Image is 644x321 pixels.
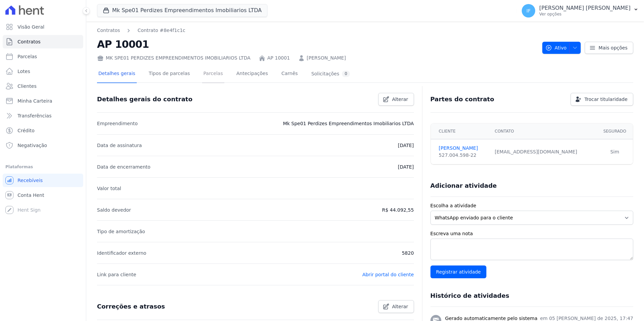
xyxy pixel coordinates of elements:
[148,65,191,83] a: Tipos de parcelas
[307,55,346,62] a: [PERSON_NAME]
[539,5,631,11] p: [PERSON_NAME] [PERSON_NAME]
[97,27,537,34] nav: Breadcrumb
[599,44,627,51] span: Mais opções
[585,42,633,54] a: Mais opções
[597,139,633,165] td: Sim
[5,163,80,171] div: Plataformas
[310,65,351,83] a: Solicitações0
[491,123,597,139] th: Contato
[571,93,633,106] a: Trocar titularidade
[137,27,185,34] a: Contrato #8e4f1c1c
[539,11,631,17] p: Ver opções
[398,141,414,149] p: [DATE]
[97,55,251,62] div: MK SPE01 PERDIZES EMPREENDIMENTOS IMOBILIARIOS LTDA
[18,68,30,75] span: Lotes
[18,142,47,149] span: Negativação
[97,302,165,311] h3: Correções e atrasos
[430,95,494,103] h3: Partes do contrato
[3,139,83,152] a: Negativação
[545,42,567,54] span: Ativo
[439,145,487,152] a: [PERSON_NAME]
[3,188,83,202] a: Conta Hent
[283,119,414,128] p: Mk Spe01 Perdizes Empreendimentos Imobiliarios LTDA
[97,271,136,279] p: Link para cliente
[97,27,120,34] a: Contratos
[97,163,151,171] p: Data de encerramento
[97,119,138,128] p: Empreendimento
[584,96,627,103] span: Trocar titularidade
[392,96,408,103] span: Alterar
[3,50,83,63] a: Parcelas
[378,93,414,106] a: Alterar
[542,42,581,54] button: Ativo
[18,112,52,119] span: Transferências
[97,227,145,236] p: Tipo de amortização
[402,249,414,257] p: 5820
[97,249,146,257] p: Identificador externo
[18,24,44,30] span: Visão Geral
[597,123,633,139] th: Segurado
[3,65,83,78] a: Lotes
[280,65,299,83] a: Carnês
[267,55,290,62] a: AP 10001
[516,1,644,20] button: IF [PERSON_NAME] [PERSON_NAME] Ver opções
[97,206,131,214] p: Saldo devedor
[398,163,414,171] p: [DATE]
[378,300,414,313] a: Alterar
[3,109,83,122] a: Transferências
[18,127,35,134] span: Crédito
[430,202,633,209] label: Escolha a atividade
[235,65,269,83] a: Antecipações
[342,71,350,77] div: 0
[431,123,491,139] th: Cliente
[202,65,224,83] a: Parcelas
[439,152,487,159] div: 527.004.598-22
[97,27,185,34] nav: Breadcrumb
[382,206,414,214] p: R$ 44.092,55
[97,184,121,192] p: Valor total
[3,20,83,34] a: Visão Geral
[526,8,530,13] span: IF
[311,71,350,77] div: Solicitações
[3,174,83,187] a: Recebíveis
[3,79,83,93] a: Clientes
[430,182,497,190] h3: Adicionar atividade
[97,4,267,17] button: Mk Spe01 Perdizes Empreendimentos Imobiliarios LTDA
[18,177,43,184] span: Recebíveis
[18,38,40,45] span: Contratos
[392,303,408,310] span: Alterar
[97,141,142,149] p: Data de assinatura
[18,98,52,104] span: Minha Carteira
[18,83,36,90] span: Clientes
[3,124,83,137] a: Crédito
[430,292,509,300] h3: Histórico de atividades
[362,272,414,277] a: Abrir portal do cliente
[3,35,83,48] a: Contratos
[3,94,83,108] a: Minha Carteira
[18,192,44,199] span: Conta Hent
[18,53,37,60] span: Parcelas
[97,65,137,83] a: Detalhes gerais
[97,95,192,103] h3: Detalhes gerais do contrato
[430,230,633,237] label: Escreva uma nota
[97,37,537,52] h2: AP 10001
[430,265,487,278] input: Registrar atividade
[495,148,593,155] div: [EMAIL_ADDRESS][DOMAIN_NAME]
